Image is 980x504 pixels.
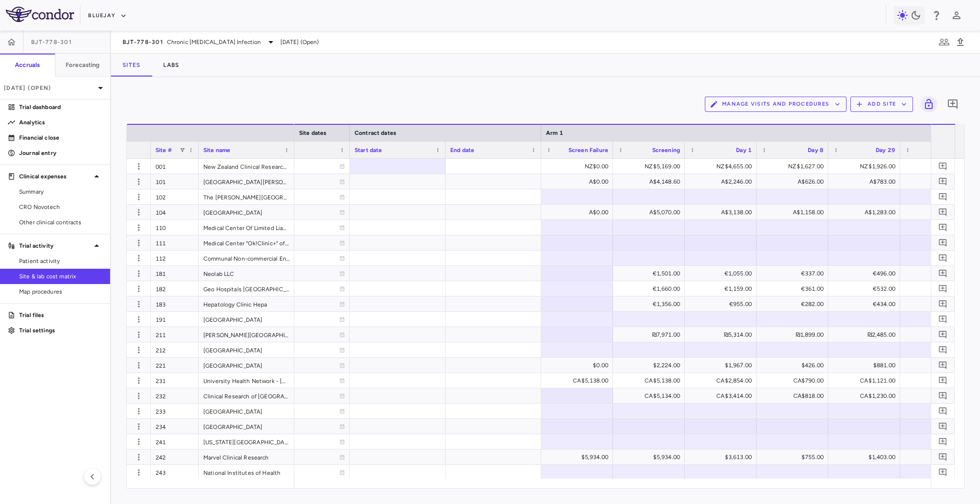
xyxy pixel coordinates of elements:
[199,312,294,327] div: [GEOGRAPHIC_DATA]
[151,373,199,388] div: 231
[622,174,680,189] div: A$4,148.60
[151,358,199,373] div: 221
[19,118,102,127] p: Analytics
[936,282,949,295] button: Add comment
[938,422,947,431] svg: Add comment
[151,189,199,204] div: 102
[6,7,74,22] img: logo-full-SnFGN8VE.png
[19,326,102,335] p: Trial settings
[622,205,680,220] div: A$5,070.00
[693,159,752,174] div: NZ$4,655.00
[936,190,949,203] button: Add comment
[151,404,199,418] div: 233
[622,358,680,373] div: $2,224.00
[936,160,949,173] button: Add comment
[909,373,967,388] div: CA$743.00
[19,103,102,111] p: Trial dashboard
[203,147,230,153] span: Site name
[19,133,102,142] p: Financial close
[945,96,961,112] button: Add comment
[938,208,947,217] svg: Add comment
[19,172,91,181] p: Clinical expenses
[199,404,294,418] div: [GEOGRAPHIC_DATA]
[837,281,895,296] div: €532.00
[199,251,294,265] div: Communal Non-commercial Enterprise “[GEOGRAPHIC_DATA] ? 1”
[111,54,152,77] button: Sites
[450,147,474,153] span: End date
[936,206,949,219] button: Add comment
[936,359,949,372] button: Add comment
[837,388,895,404] div: CA$1,230.00
[199,419,294,434] div: [GEOGRAPHIC_DATA]
[837,296,895,312] div: €434.00
[693,205,752,220] div: A$3,138.00
[355,147,382,153] span: Start date
[693,373,752,388] div: CA$2,854.00
[936,389,949,402] button: Add comment
[151,434,199,449] div: 241
[909,449,967,465] div: $879.00
[938,330,947,339] svg: Add comment
[280,38,319,46] span: [DATE] (Open)
[850,97,913,112] button: Add Site
[765,449,824,465] div: $755.00
[4,84,95,92] p: [DATE] (Open)
[909,159,967,174] div: NZ$1,700.00
[936,175,949,188] button: Add comment
[15,61,40,69] h6: Accruals
[765,205,824,220] div: A$1,158.00
[199,159,294,174] div: New Zealand Clinical Research [GEOGRAPHIC_DATA]
[151,205,199,219] div: 104
[938,406,947,416] svg: Add comment
[693,449,752,465] div: $3,613.00
[837,266,895,281] div: €496.00
[299,130,327,136] span: Site dates
[151,327,199,342] div: 211
[808,147,824,153] span: Day 8
[122,38,163,46] span: BJT-778-301
[19,203,102,211] span: CRO Novotech
[765,281,824,296] div: €361.00
[622,266,680,281] div: €1,501.00
[938,315,947,324] svg: Add comment
[936,450,949,463] button: Add comment
[693,296,752,312] div: €955.00
[837,205,895,220] div: A$1,283.00
[152,54,190,77] button: Labs
[936,374,949,387] button: Add comment
[19,241,91,250] p: Trial activity
[151,312,199,327] div: 191
[909,205,967,220] div: A$1,006.00
[936,466,949,479] button: Add comment
[199,358,294,373] div: [GEOGRAPHIC_DATA]
[693,327,752,342] div: ₪5,314.00
[765,388,824,404] div: CA$818.00
[936,313,949,326] button: Add comment
[151,235,199,250] div: 111
[938,192,947,201] svg: Add comment
[938,376,947,385] svg: Add comment
[151,449,199,464] div: 242
[936,405,949,417] button: Add comment
[151,296,199,311] div: 183
[199,281,294,296] div: Geo Hospitals [GEOGRAPHIC_DATA] [GEOGRAPHIC_DATA]
[167,38,261,46] span: Chronic [MEDICAL_DATA] Infection
[936,343,949,356] button: Add comment
[199,205,294,219] div: [GEOGRAPHIC_DATA]
[622,281,680,296] div: €1,660.00
[550,174,608,189] div: A$0.00
[938,452,947,461] svg: Add comment
[546,130,563,136] span: Arm 1
[550,358,608,373] div: $0.00
[622,327,680,342] div: ₪7,971.00
[151,266,199,281] div: 181
[199,449,294,464] div: Marvel Clinical Research
[938,238,947,247] svg: Add comment
[909,327,967,342] div: ₪1,968.00
[938,223,947,232] svg: Add comment
[88,8,127,23] button: Bluejay
[936,328,949,341] button: Add comment
[199,266,294,281] div: Neolab LLC
[355,130,396,136] span: Contract dates
[550,205,608,220] div: A$0.00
